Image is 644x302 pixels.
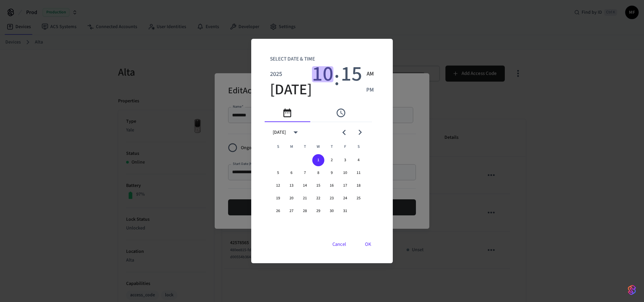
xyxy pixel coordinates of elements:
[270,81,312,99] span: [DATE]
[353,140,365,154] span: Saturday
[299,205,311,217] button: 28
[357,236,379,253] button: OK
[367,70,374,79] span: AM
[628,285,636,295] img: SeamLogoGradient.69752ec5.svg
[272,192,284,204] button: 19
[312,66,333,82] button: 10
[341,66,362,82] button: 15
[352,124,368,140] button: Next month
[326,180,338,192] button: 16
[341,62,362,86] span: 15
[270,70,282,79] span: 2025
[270,82,312,98] button: [DATE]
[326,192,338,204] button: 23
[353,154,365,166] button: 4
[339,140,351,154] span: Friday
[339,205,351,217] button: 31
[312,167,324,179] button: 8
[336,124,352,140] button: Previous month
[312,205,324,217] button: 29
[334,66,339,98] span: :
[353,192,365,204] button: 25
[318,104,364,122] button: pick time
[272,180,284,192] button: 12
[272,167,284,179] button: 5
[353,180,365,192] button: 18
[339,192,351,204] button: 24
[312,140,324,154] span: Wednesday
[299,167,311,179] button: 7
[326,154,338,166] button: 2
[339,180,351,192] button: 17
[270,66,282,82] button: 2025
[366,82,374,98] button: PM
[312,154,324,166] button: 1
[272,140,284,154] span: Sunday
[312,192,324,204] button: 22
[324,236,354,253] button: Cancel
[326,205,338,217] button: 30
[270,52,315,66] span: Select date & time
[366,86,374,95] span: PM
[339,154,351,166] button: 3
[312,180,324,192] button: 15
[285,192,298,204] button: 20
[299,180,311,192] button: 14
[299,192,311,204] button: 21
[312,62,333,86] span: 10
[285,167,298,179] button: 6
[288,124,304,140] button: calendar view is open, switch to year view
[326,140,338,154] span: Thursday
[272,205,284,217] button: 26
[299,140,311,154] span: Tuesday
[273,129,286,136] div: [DATE]
[285,180,298,192] button: 13
[353,167,365,179] button: 11
[285,140,298,154] span: Monday
[265,104,310,122] button: pick date
[285,205,298,217] button: 27
[366,66,374,82] button: AM
[326,167,338,179] button: 9
[339,167,351,179] button: 10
